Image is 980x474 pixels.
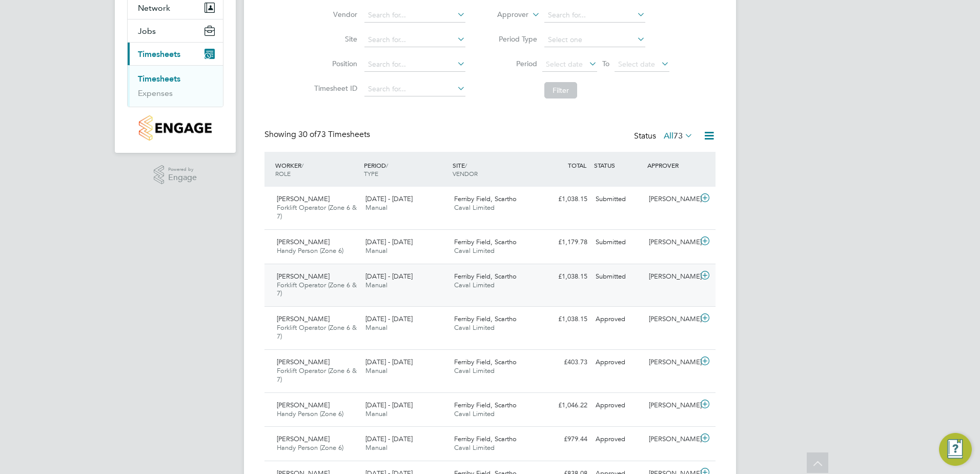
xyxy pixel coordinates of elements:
span: Caval Limited [454,281,495,289]
div: £1,038.15 [538,268,591,285]
div: Timesheets [128,65,223,107]
span: Caval Limited [454,409,495,418]
a: Powered byEngage [154,165,197,185]
span: Handy Person (Zone 6) [277,246,343,255]
span: Manual [365,366,387,375]
input: Select one [544,33,645,47]
div: Approved [591,354,645,371]
input: Search for... [364,8,465,23]
span: Forklift Operator (Zone 6 & 7) [277,366,357,384]
span: Manual [365,323,387,332]
label: Period [491,59,537,68]
span: [PERSON_NAME] [277,314,330,323]
span: [PERSON_NAME] [277,434,330,443]
span: Select date [618,60,655,69]
div: Showing [264,129,372,140]
div: Approved [591,311,645,328]
span: Ferriby Field, Scartho [454,358,517,366]
span: Forklift Operator (Zone 6 & 7) [277,323,357,341]
button: Jobs [128,19,223,42]
label: All [664,131,693,141]
span: Timesheets [138,49,180,59]
div: [PERSON_NAME] [645,397,698,414]
span: 73 [673,131,683,141]
div: [PERSON_NAME] [645,354,698,371]
div: Approved [591,397,645,414]
img: countryside-properties-logo-retina.png [139,115,211,141]
div: £1,038.15 [538,311,591,328]
span: Ferriby Field, Scartho [454,314,517,323]
div: SITE [450,156,539,183]
a: Expenses [138,88,173,98]
label: Position [311,59,357,68]
div: Submitted [591,191,645,208]
span: 30 of [298,129,317,140]
button: Filter [544,82,577,98]
span: [DATE] - [DATE] [365,238,413,246]
span: [DATE] - [DATE] [365,272,413,281]
span: [DATE] - [DATE] [365,401,413,409]
label: Approver [482,10,528,20]
input: Search for... [544,8,645,23]
span: Manual [365,443,387,452]
span: Network [138,3,170,13]
a: Go to home page [127,115,223,141]
span: Manual [365,409,387,418]
span: To [599,57,612,70]
span: Ferriby Field, Scartho [454,401,517,409]
span: Caval Limited [454,203,495,212]
div: WORKER [273,156,361,183]
div: £1,038.15 [538,191,591,208]
span: 73 Timesheets [298,129,370,140]
span: Handy Person (Zone 6) [277,443,343,452]
span: TOTAL [568,161,586,169]
span: [PERSON_NAME] [277,272,330,281]
span: TYPE [364,169,378,177]
span: Caval Limited [454,366,495,375]
span: Engage [168,173,197,182]
div: [PERSON_NAME] [645,268,698,285]
span: [DATE] - [DATE] [365,358,413,366]
div: £1,046.22 [538,397,591,414]
span: Caval Limited [454,246,495,255]
span: Select date [546,60,583,69]
div: [PERSON_NAME] [645,431,698,448]
div: £979.44 [538,431,591,448]
span: Ferriby Field, Scartho [454,238,517,246]
span: Jobs [138,26,156,36]
input: Search for... [364,57,465,72]
div: [PERSON_NAME] [645,191,698,208]
span: / [465,161,467,169]
label: Period Type [491,34,537,44]
div: Submitted [591,268,645,285]
div: £1,179.78 [538,234,591,251]
span: [PERSON_NAME] [277,238,330,246]
span: Powered by [168,165,197,174]
span: Manual [365,246,387,255]
span: Handy Person (Zone 6) [277,409,343,418]
span: [PERSON_NAME] [277,194,330,203]
span: [PERSON_NAME] [277,358,330,366]
span: Ferriby Field, Scartho [454,272,517,281]
input: Search for... [364,33,465,47]
label: Site [311,34,357,44]
div: APPROVER [645,156,698,174]
span: VENDOR [453,169,478,177]
span: Manual [365,203,387,212]
span: Ferriby Field, Scartho [454,434,517,443]
label: Timesheet ID [311,84,357,93]
div: Status [634,129,695,144]
span: [PERSON_NAME] [277,401,330,409]
div: [PERSON_NAME] [645,234,698,251]
span: [DATE] - [DATE] [365,434,413,443]
span: Caval Limited [454,323,495,332]
span: [DATE] - [DATE] [365,194,413,203]
div: Approved [591,431,645,448]
span: / [301,161,303,169]
div: PERIOD [361,156,450,183]
span: [DATE] - [DATE] [365,314,413,323]
span: Forklift Operator (Zone 6 & 7) [277,281,357,298]
span: Ferriby Field, Scartho [454,194,517,203]
div: Submitted [591,234,645,251]
button: Engage Resource Center [939,433,972,466]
